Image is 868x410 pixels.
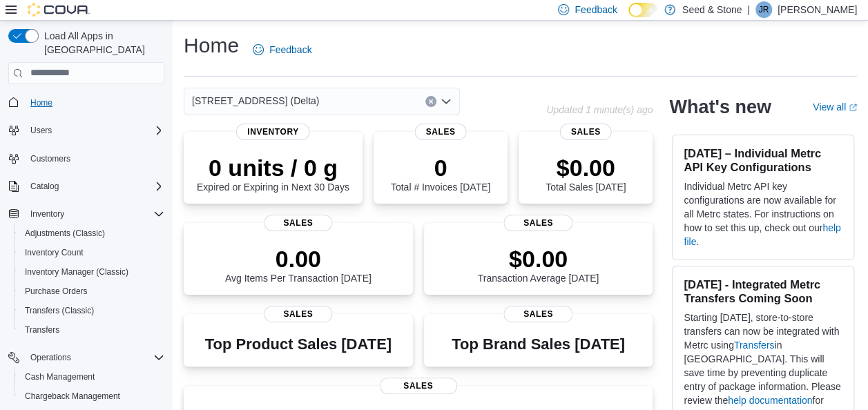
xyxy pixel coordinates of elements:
span: Transfers [19,322,164,338]
h3: Top Product Sales [DATE] [205,336,392,353]
span: Customers [25,150,164,167]
span: Sales [380,378,457,394]
p: | [747,1,750,18]
a: Transfers [19,322,65,338]
button: Purchase Orders [14,282,170,301]
span: Adjustments (Classic) [19,225,164,242]
button: Clear input [425,96,436,107]
a: Cash Management [19,369,100,385]
span: Catalog [30,181,59,192]
p: Individual Metrc API key configurations are now available for all Metrc states. For instructions ... [684,179,842,248]
span: Sales [504,306,572,322]
span: Home [30,97,52,108]
button: Inventory [3,204,170,224]
button: Transfers (Classic) [14,301,170,320]
span: Operations [25,349,164,366]
a: View allExternal link [813,101,857,113]
span: Inventory Manager (Classic) [19,264,164,280]
span: Sales [504,215,572,231]
button: Home [3,92,170,113]
span: Inventory Count [19,244,164,261]
span: Cash Management [25,371,95,382]
span: Inventory [30,208,64,219]
a: Inventory Count [19,244,89,261]
a: Purchase Orders [19,283,93,300]
p: 0.00 [225,245,372,273]
p: $0.00 [546,154,626,182]
div: Transaction Average [DATE] [478,245,599,284]
div: Jimmie Rao [755,1,772,18]
span: [STREET_ADDRESS] (Delta) [192,92,319,109]
span: Inventory [25,206,164,222]
button: Adjustments (Classic) [14,224,170,243]
span: Transfers [25,324,59,335]
button: Operations [3,348,170,367]
span: Users [30,125,52,136]
span: Users [25,122,164,139]
button: Transfers [14,320,170,340]
button: Inventory Count [14,243,170,262]
p: Seed & Stone [682,1,742,18]
button: Catalog [25,178,64,195]
a: Customers [25,150,76,167]
a: help file [684,222,840,247]
div: Expired or Expiring in Next 30 Days [197,154,349,193]
span: Sales [264,306,332,322]
span: Cash Management [19,369,164,385]
button: Users [3,121,170,140]
span: Inventory Manager (Classic) [25,266,128,277]
h3: Top Brand Sales [DATE] [452,336,625,353]
span: Feedback [269,43,311,57]
span: Chargeback Management [19,388,164,404]
span: JR [759,1,769,18]
button: Operations [25,349,77,366]
span: Inventory [236,124,310,140]
span: Chargeback Management [25,391,120,402]
span: Catalog [25,178,164,195]
input: Dark Mode [628,3,657,17]
p: Updated 1 minute(s) ago [546,104,653,115]
button: Customers [3,148,170,168]
div: Total # Invoices [DATE] [391,154,490,193]
a: Adjustments (Classic) [19,225,110,242]
span: Feedback [575,3,617,17]
span: Home [25,94,164,111]
div: Total Sales [DATE] [546,154,626,193]
span: Operations [30,352,71,363]
p: $0.00 [478,245,599,273]
a: Feedback [247,36,317,64]
a: help documentation [728,395,812,406]
span: Customers [30,153,70,164]
svg: External link [849,104,857,112]
a: Home [25,95,58,111]
span: Purchase Orders [19,283,164,300]
span: Purchase Orders [25,286,88,297]
p: 0 [391,154,490,182]
p: [PERSON_NAME] [778,1,857,18]
a: Chargeback Management [19,388,126,404]
span: Load All Apps in [GEOGRAPHIC_DATA] [39,29,164,57]
span: Inventory Count [25,247,84,258]
span: Sales [264,215,332,231]
button: Users [25,122,57,139]
h3: [DATE] - Integrated Metrc Transfers Coming Soon [684,277,842,305]
img: Cova [28,3,90,17]
h1: Home [184,32,239,59]
a: Transfers [734,340,775,351]
button: Cash Management [14,367,170,387]
button: Catalog [3,177,170,196]
h2: What's new [669,96,771,118]
button: Inventory Manager (Classic) [14,262,170,282]
a: Transfers (Classic) [19,302,99,319]
span: Transfers (Classic) [19,302,164,319]
span: Adjustments (Classic) [25,228,105,239]
span: Sales [415,124,467,140]
span: Sales [560,124,612,140]
h3: [DATE] – Individual Metrc API Key Configurations [684,146,842,174]
a: Inventory Manager (Classic) [19,264,134,280]
button: Chargeback Management [14,387,170,406]
button: Inventory [25,206,70,222]
div: Avg Items Per Transaction [DATE] [225,245,372,284]
span: Transfers (Classic) [25,305,94,316]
